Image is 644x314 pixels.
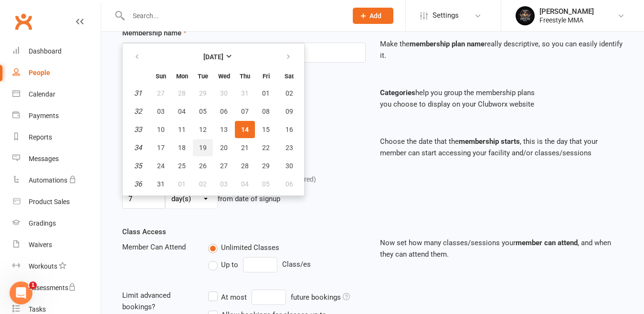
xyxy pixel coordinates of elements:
span: 08 [262,108,270,115]
div: [PERSON_NAME] [539,7,594,16]
div: Class/es [208,257,366,272]
em: 32 [134,107,142,116]
a: Clubworx [11,10,35,33]
span: 1 [29,282,37,289]
button: 21 [235,139,255,156]
a: Reports [12,127,101,148]
span: 31 [157,180,165,188]
button: 12 [193,121,213,138]
button: 05 [256,175,276,193]
div: Calendar [29,90,55,98]
span: 05 [262,180,270,188]
span: 27 [157,89,165,97]
button: 18 [172,139,192,156]
div: Automations [29,176,67,184]
span: 25 [178,162,186,170]
button: 30 [214,85,234,102]
span: 21 [241,144,249,152]
small: Saturday [285,73,294,80]
small: Thursday [240,73,250,80]
button: 11 [172,121,192,138]
button: 05 [193,103,213,120]
em: 33 [134,125,142,134]
iframe: Intercom live chat [10,282,32,304]
input: At mostfuture bookings [252,290,286,305]
span: 19 [199,144,207,152]
div: At most [221,292,247,303]
button: 03 [151,103,171,120]
span: 30 [220,89,228,97]
span: 26 [199,162,207,170]
button: 29 [256,157,276,174]
strong: member can attend [516,238,578,247]
a: Automations [12,170,101,191]
button: 09 [277,103,301,120]
p: help you group the membership plans you choose to display on your Clubworx website [380,87,623,110]
span: Up to [221,259,238,269]
button: 20 [214,139,234,156]
span: 06 [220,108,228,115]
button: 02 [193,175,213,193]
span: 29 [262,162,270,170]
button: 02 [277,85,301,102]
button: 10 [151,121,171,138]
span: 20 [220,144,228,152]
button: 06 [277,175,301,193]
button: 15 [256,121,276,138]
strong: membership plan name [410,40,485,48]
button: 28 [235,157,255,174]
button: 08 [256,103,276,120]
button: 23 [277,139,301,156]
button: 04 [235,175,255,193]
a: Payments [12,105,101,127]
small: Sunday [156,73,166,80]
span: 01 [178,180,186,188]
span: 02 [285,89,293,97]
p: Now set how many classes/sessions your , and when they can attend them. [380,237,623,260]
a: Dashboard [12,41,101,62]
p: Choose the date that the , this is the day that your member can start accessing your facility and... [380,136,623,159]
span: Unlimited Classes [221,242,279,252]
small: Tuesday [198,73,208,80]
span: Settings [433,5,459,26]
span: 09 [285,108,293,115]
span: 17 [157,144,165,152]
button: 28 [172,85,192,102]
a: Assessments [12,277,101,299]
a: People [12,62,101,84]
em: 35 [134,162,142,170]
span: 29 [199,89,207,97]
div: Gradings [29,219,56,227]
button: 27 [214,157,234,174]
strong: membership starts [459,137,520,146]
a: Workouts [12,256,101,277]
button: 19 [193,139,213,156]
a: Gradings [12,213,101,234]
div: Freestyle MMA [539,16,594,24]
span: Add [370,12,381,20]
button: 24 [151,157,171,174]
a: Product Sales [12,191,101,213]
span: 01 [262,89,270,97]
span: 11 [178,126,186,133]
small: Friday [263,73,270,80]
small: Wednesday [218,73,230,80]
div: Assessments [29,284,76,292]
div: Tasks [29,305,46,313]
span: 13 [220,126,228,133]
button: 07 [235,103,255,120]
span: 23 [285,144,293,152]
input: Enter membership name [122,43,366,63]
button: 27 [151,85,171,102]
em: 36 [134,180,142,188]
span: 27 [220,162,228,170]
span: 14 [241,126,249,133]
div: from date of signup [218,193,280,205]
button: 29 [193,85,213,102]
button: 22 [256,139,276,156]
div: People [29,69,50,76]
button: 25 [172,157,192,174]
span: 10 [157,126,165,133]
small: Monday [176,73,188,80]
span: 15 [262,126,270,133]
